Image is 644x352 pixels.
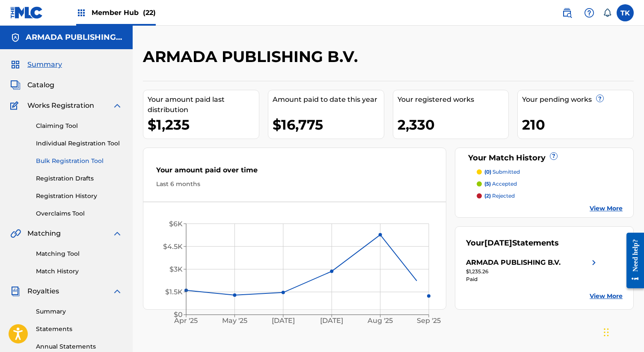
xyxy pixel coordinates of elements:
img: Catalog [10,80,21,90]
img: Summary [10,59,21,70]
tspan: Sep '25 [417,317,441,325]
tspan: $1.5K [165,288,183,296]
div: Your registered works [398,95,509,105]
div: $1,235 [148,115,259,134]
div: $1,235.26 [466,268,599,275]
tspan: $4.5K [163,243,183,251]
div: Your amount paid last distribution [148,95,259,115]
tspan: $0 [174,311,183,319]
a: Individual Registration Tool [36,139,122,148]
div: Amount paid to date this year [273,95,384,105]
img: expand [112,286,122,296]
div: Drag [604,319,609,345]
tspan: [DATE] [272,317,295,325]
img: search [562,8,572,18]
span: Summary [27,59,62,70]
div: ARMADA PUBLISHING B.V. [466,257,561,268]
span: Works Registration [27,101,94,111]
tspan: May '25 [222,317,247,325]
img: expand [112,228,122,239]
a: View More [590,204,623,213]
img: expand [112,101,122,111]
tspan: $3K [169,265,183,273]
a: Registration History [36,192,122,201]
img: Top Rightsholders [76,8,86,18]
a: (5) accepted [477,180,623,188]
p: rejected [484,192,515,200]
a: Registration Drafts [36,174,122,183]
h2: ARMADA PUBLISHING B.V. [143,47,362,66]
a: (0) submitted [477,168,623,176]
a: Statements [36,325,122,334]
img: Matching [10,228,21,239]
a: Claiming Tool [36,121,122,130]
a: Annual Statements [36,342,122,351]
span: ? [597,95,603,102]
tspan: Apr '25 [174,317,198,325]
img: MLC Logo [10,6,43,19]
div: Your Match History [466,152,623,164]
div: Your pending works [522,95,633,105]
span: ? [550,153,557,160]
div: 210 [522,115,633,134]
span: (5) [484,180,491,187]
tspan: Aug '25 [367,317,393,325]
a: ARMADA PUBLISHING B.V.right chevron icon$1,235.26Paid [466,257,599,283]
div: Last 6 months [156,180,433,189]
p: accepted [484,180,517,188]
div: Your Statements [466,237,559,249]
a: View More [590,292,623,301]
span: (2) [484,192,491,199]
tspan: $6K [169,220,183,228]
a: Match History [36,267,122,276]
a: Bulk Registration Tool [36,157,122,166]
div: $16,775 [273,115,384,134]
a: CatalogCatalog [10,80,54,90]
a: (2) rejected [477,192,623,200]
div: Notifications [603,9,611,17]
span: Royalties [27,286,59,296]
tspan: [DATE] [320,317,343,325]
div: 2,330 [398,115,509,134]
a: Summary [36,307,122,316]
p: submitted [484,168,520,176]
img: help [584,8,594,18]
img: right chevron icon [589,257,599,268]
iframe: Chat Widget [601,311,644,352]
a: Overclaims Tool [36,209,122,218]
img: Accounts [10,33,21,43]
h5: ARMADA PUBLISHING B.V. [26,33,122,42]
span: (0) [484,169,491,175]
div: Help [581,4,598,21]
div: Your amount paid over time [156,165,433,180]
span: Matching [27,228,61,239]
img: Works Registration [10,101,21,111]
span: Catalog [27,80,54,90]
a: SummarySummary [10,59,62,70]
span: [DATE] [484,238,512,248]
div: User Menu [617,4,634,21]
a: Matching Tool [36,249,122,258]
span: (22) [143,9,156,17]
a: Public Search [558,4,576,21]
span: Member Hub [92,8,156,18]
iframe: Resource Center [620,226,644,295]
img: Royalties [10,286,21,296]
div: Paid [466,275,599,283]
